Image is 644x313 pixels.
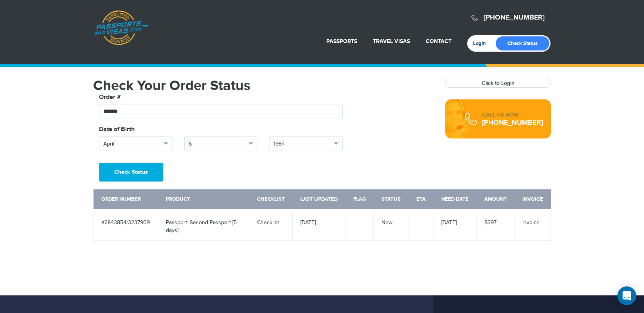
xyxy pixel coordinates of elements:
a: Passports & [DOMAIN_NAME] [94,10,149,45]
th: Last Updated [293,189,345,211]
a: Checklist [257,219,279,226]
button: Check Status [99,163,163,182]
th: Amount [477,189,514,211]
td: $397 [477,211,514,241]
h1: Check Your Order Status [93,79,434,93]
th: Product [158,189,249,211]
div: Open Intercom Messenger [617,286,636,305]
td: #2843854/3237909 [94,211,158,241]
a: Travel Visas [373,38,410,45]
td: [DATE] [434,211,477,241]
button: 6 [184,136,258,151]
a: Check Status [496,36,549,50]
th: Status [374,189,408,211]
button: 1984 [269,136,343,151]
th: Invoice [514,189,551,211]
label: Order # [99,93,121,102]
td: [DATE] [293,211,345,241]
th: Order Number [94,189,158,211]
div: [PHONE_NUMBER] [482,119,543,127]
div: CALL US NOW [482,111,543,119]
span: 6 [189,140,246,148]
th: Need Date [434,189,477,211]
a: Login [473,40,491,47]
a: Contact [426,38,452,45]
th: Flag [345,189,374,211]
a: Click to Login [482,80,514,86]
label: Date of Birth [99,125,135,134]
a: [PHONE_NUMBER] [484,13,545,22]
a: Invoice [522,219,540,226]
th: Checklist [249,189,293,211]
button: April [99,136,173,151]
span: 1984 [273,140,331,148]
td: New [374,211,408,241]
td: Passport: Second Passport [5 days] [158,211,249,241]
a: Passports [326,38,357,45]
span: April [103,140,161,148]
th: ETA [408,189,434,211]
